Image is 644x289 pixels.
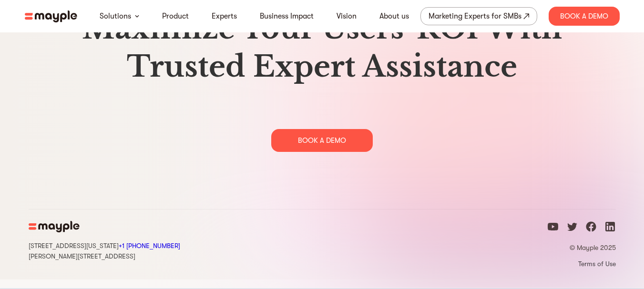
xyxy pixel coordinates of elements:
a: Vision [337,10,357,22]
p: © Mayple 2025 [547,243,616,252]
img: mayple-logo [25,10,77,22]
a: Business Impact [260,10,314,22]
a: facebook icon [585,221,597,236]
h2: Maximize Your Users' ROI With Trusted Expert Assistance [29,10,616,86]
div: Book A Demo [549,7,620,26]
a: Experts [212,10,237,22]
a: twitter icon [566,221,578,236]
a: linkedin icon [604,221,616,236]
a: Call Mayple [119,242,180,249]
div: [STREET_ADDRESS][US_STATE] [PERSON_NAME][STREET_ADDRESS] [29,240,180,261]
img: mayple-logo [29,221,80,232]
a: Marketing Experts for SMBs [420,7,537,25]
a: Product [162,10,189,22]
div: BOOK A DEMO [271,129,373,152]
a: Terms of Use [547,259,616,268]
img: arrow-down [135,15,139,18]
a: Solutions [100,10,131,22]
a: About us [379,10,409,22]
div: Marketing Experts for SMBs [429,10,521,23]
a: youtube icon [547,221,559,236]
